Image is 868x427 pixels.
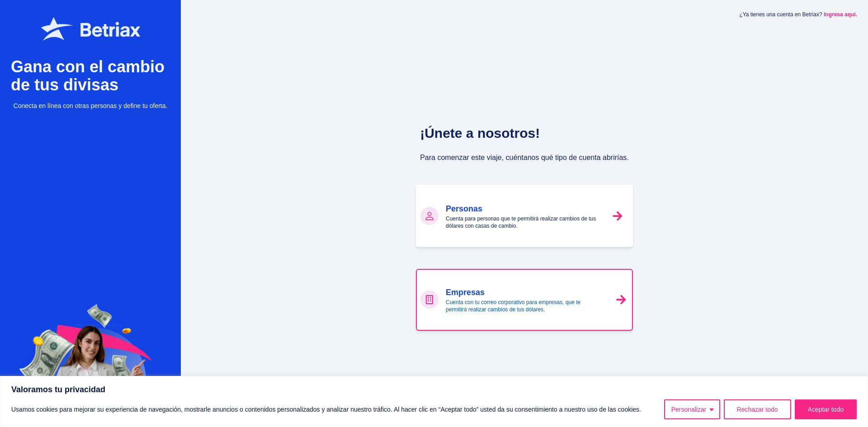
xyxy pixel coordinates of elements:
p: Usamos cookies para mejorar su experiencia de navegación, mostrarle anuncios o contenidos persona... [11,404,641,415]
img: Betriax logo [41,17,140,41]
div: Cuenta para personas que te permitirá realizar cambios de tus dólares con casas de cambio. [446,202,603,230]
h1: ¡Únete a nosotros! [420,125,540,141]
span: ¿Ya tienes una cuenta en Betriax? [739,11,857,18]
a: EmpresasCuenta con tu correo corporativo para empresas, que te permitirá realizar cambios de tus ... [416,269,633,331]
p: Valoramos tu privacidad [11,384,857,395]
div: Cuenta con tu correo corporativo para empresas, que te permitirá realizar cambios de tus dólares. [446,286,603,313]
button: Rechazar todo [724,399,791,419]
p: Para comenzar este viaje, cuéntanos qué tipo de cuenta abrirías. [420,141,629,163]
button: Personalizar [664,399,720,419]
h3: Empresas [446,286,603,299]
a: PersonasCuenta para personas que te permitirá realizar cambios de tus dólares con casas de cambio. [416,185,633,247]
h3: Personas [446,202,603,215]
span: Conecta en línea con otras personas y define tu oferta. [14,101,168,110]
h3: Gana con el cambio de tus divisas [11,58,170,94]
button: Aceptar todo [795,399,857,419]
a: Ingresa aquí. [824,11,857,18]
